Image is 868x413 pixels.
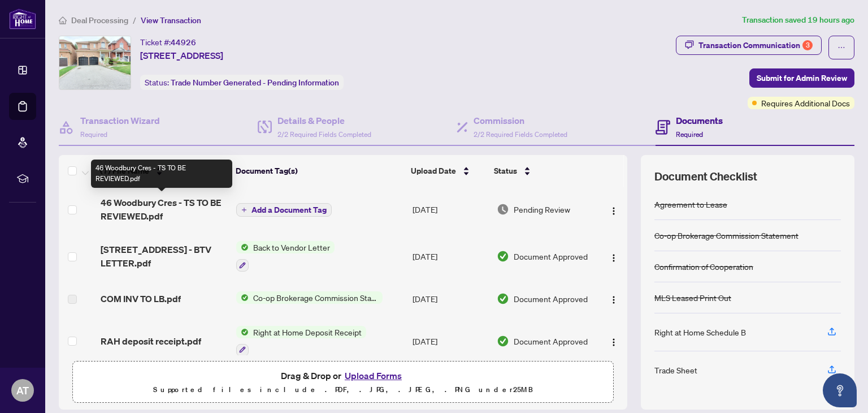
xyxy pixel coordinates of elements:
[802,40,813,50] div: 3
[236,203,332,217] button: Add a Document Tag
[676,36,822,55] button: Transaction Communication3
[241,207,247,213] span: plus
[251,206,327,214] span: Add a Document Tag
[497,203,509,216] img: Document Status
[73,362,613,403] span: Drag & Drop orUpload FormsSupported files include .PDF, .JPG, .JPEG, .PNG under25MB
[676,130,703,139] span: Required
[497,250,509,263] img: Document Status
[236,241,249,253] img: Status Icon
[140,49,223,62] span: [STREET_ADDRESS]
[341,368,405,383] button: Upload Forms
[249,291,383,304] span: Co-op Brokerage Commission Statement
[605,200,623,218] button: Logo
[474,130,567,139] span: 2/2 Required Fields Completed
[609,206,618,216] img: Logo
[742,14,854,27] article: Transaction saved 19 hours ago
[80,130,107,139] span: Required
[71,15,128,25] span: Deal Processing
[101,292,181,306] span: COM INV TO LB.pdf
[140,75,344,90] div: Status:
[514,335,588,347] span: Document Approved
[236,203,332,217] button: Add a Document Tag
[605,332,623,350] button: Logo
[277,130,371,139] span: 2/2 Required Fields Completed
[654,291,731,304] div: MLS Leased Print Out
[249,241,335,253] span: Back to Vendor Letter
[609,295,618,304] img: Logo
[408,187,492,232] td: [DATE]
[654,169,757,184] span: Document Checklist
[489,155,594,187] th: Status
[133,14,136,27] li: /
[837,44,845,51] span: ellipsis
[474,114,567,127] h4: Commission
[140,36,196,49] div: Ticket #:
[101,196,228,223] span: 46 Woodbury Cres - TS TO BE REVIEWED.pdf
[236,326,366,356] button: Status IconRight at Home Deposit Receipt
[236,291,383,304] button: Status IconCo-op Brokerage Commission Statement
[654,326,746,338] div: Right at Home Schedule B
[676,114,723,127] h4: Documents
[654,229,798,242] div: Co-op Brokerage Commission Statement
[231,155,406,187] th: Document Tag(s)
[96,155,231,187] th: (7) File Name
[654,198,727,210] div: Agreement to Lease
[16,382,29,398] span: AT
[609,338,618,347] img: Logo
[59,16,67,24] span: home
[249,326,366,338] span: Right at Home Deposit Receipt
[654,364,697,376] div: Trade Sheet
[654,260,753,273] div: Confirmation of Cooperation
[80,114,160,127] h4: Transaction Wizard
[236,326,249,338] img: Status Icon
[408,232,492,281] td: [DATE]
[171,78,339,88] span: Trade Number Generated - Pending Information
[141,15,201,25] span: View Transaction
[823,373,857,407] button: Open asap
[281,368,405,383] span: Drag & Drop or
[91,160,232,188] div: 46 Woodbury Cres - TS TO BE REVIEWED.pdf
[497,335,509,347] img: Document Status
[408,317,492,365] td: [DATE]
[605,247,623,265] button: Logo
[101,334,201,348] span: RAH deposit receipt.pdf
[609,253,618,263] img: Logo
[514,292,588,305] span: Document Approved
[514,203,570,216] span: Pending Review
[497,292,509,305] img: Document Status
[514,250,588,263] span: Document Approved
[277,114,371,127] h4: Details & People
[749,68,854,88] button: Submit for Admin Review
[494,165,517,177] span: Status
[605,290,623,308] button: Logo
[698,36,813,54] div: Transaction Communication
[9,8,36,29] img: logo
[761,97,850,109] span: Requires Additional Docs
[171,37,196,48] span: 44926
[80,383,606,397] p: Supported files include .PDF, .JPG, .JPEG, .PNG under 25 MB
[406,155,490,187] th: Upload Date
[59,36,131,89] img: IMG-N12246307_1.jpg
[236,291,249,304] img: Status Icon
[408,281,492,317] td: [DATE]
[411,165,456,177] span: Upload Date
[236,241,335,272] button: Status IconBack to Vendor Letter
[101,243,228,270] span: [STREET_ADDRESS] - BTV LETTER.pdf
[757,69,847,87] span: Submit for Admin Review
